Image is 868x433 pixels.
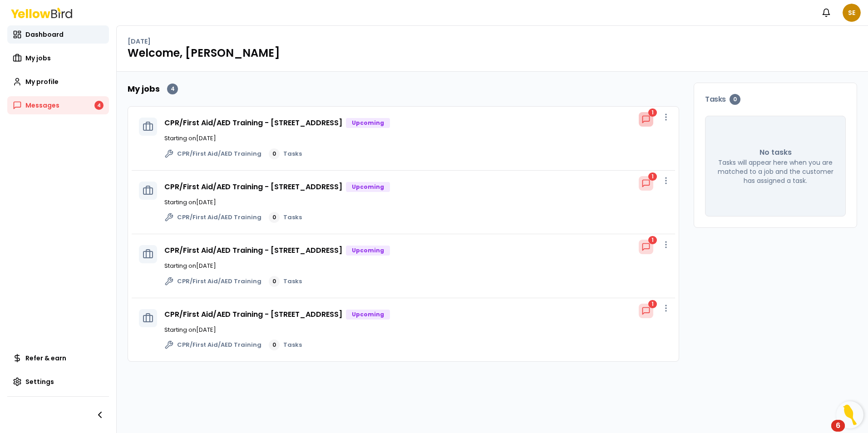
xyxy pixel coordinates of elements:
[164,309,342,320] a: CPR/First Aid/AED Training - [STREET_ADDRESS]
[648,236,657,244] div: 1
[25,54,51,63] span: My jobs
[648,300,657,308] div: 1
[25,354,66,363] span: Refer & earn
[269,340,302,350] a: 0Tasks
[177,277,261,286] span: CPR/First Aid/AED Training
[269,212,280,223] div: 0
[648,172,657,181] div: 1
[7,25,109,44] a: Dashboard
[164,198,668,207] p: Starting on [DATE]
[843,4,861,22] span: SE
[7,49,109,67] a: My jobs
[759,147,792,158] p: No tasks
[128,46,857,60] h1: Welcome, [PERSON_NAME]
[7,349,109,367] a: Refer & earn
[705,94,846,105] h3: Tasks
[346,118,390,128] div: Upcoming
[269,340,280,350] div: 0
[836,401,863,428] button: Open Resource Center, 6 new notifications
[346,310,390,320] div: Upcoming
[164,325,668,335] p: Starting on [DATE]
[94,101,104,110] div: 4
[346,182,390,192] div: Upcoming
[269,212,302,223] a: 0Tasks
[25,30,64,39] span: Dashboard
[269,148,302,159] a: 0Tasks
[164,245,342,256] a: CPR/First Aid/AED Training - [STREET_ADDRESS]
[164,134,668,143] p: Starting on [DATE]
[25,77,59,86] span: My profile
[128,83,160,95] h2: My jobs
[346,246,390,256] div: Upcoming
[7,373,109,391] a: Settings
[7,96,109,114] a: Messages4
[128,37,151,46] p: [DATE]
[25,101,59,110] span: Messages
[269,148,280,159] div: 0
[164,182,342,192] a: CPR/First Aid/AED Training - [STREET_ADDRESS]
[164,118,342,128] a: CPR/First Aid/AED Training - [STREET_ADDRESS]
[7,73,109,91] a: My profile
[177,149,261,158] span: CPR/First Aid/AED Training
[164,261,668,271] p: Starting on [DATE]
[269,276,302,287] a: 0Tasks
[648,108,657,117] div: 1
[177,213,261,222] span: CPR/First Aid/AED Training
[167,84,178,94] div: 4
[716,158,834,185] p: Tasks will appear here when you are matched to a job and the customer has assigned a task.
[177,340,261,349] span: CPR/First Aid/AED Training
[269,276,280,287] div: 0
[25,377,54,386] span: Settings
[730,94,740,105] div: 0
